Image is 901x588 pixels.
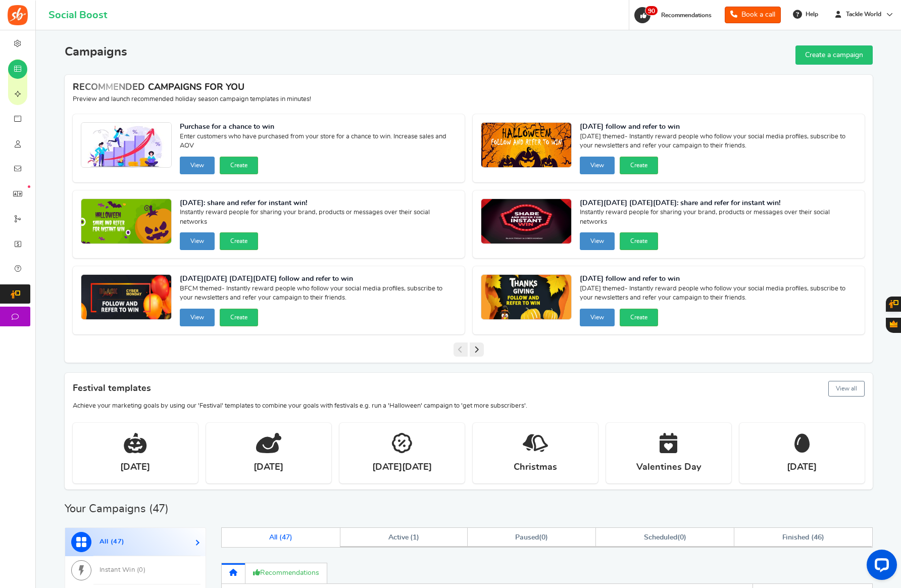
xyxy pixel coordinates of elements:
[580,232,615,250] button: View
[81,275,171,320] img: Recommended Campaigns
[481,275,571,320] img: Recommended Campaigns
[645,6,658,16] span: 90
[580,132,857,153] span: [DATE] themed- Instantly reward people who follow your social media profiles, subscribe to your n...
[580,284,857,305] span: [DATE] themed- Instantly reward people who follow your social media profiles, subscribe to your n...
[388,534,420,541] span: Active ( )
[73,379,865,399] h4: Festival templates
[180,284,457,305] span: BFCM themed- Instantly reward people who follow your social media profiles, subscribe to your new...
[73,402,865,411] p: Achieve your marketing goals by using our 'Festival' templates to combine your goals with festiva...
[789,6,823,22] a: Help
[269,534,292,541] span: All ( )
[28,185,30,188] em: New
[180,199,457,209] strong: [DATE]: share and refer for instant win!
[99,538,125,545] span: All ( )
[254,461,283,474] strong: [DATE]
[220,232,258,250] button: Create
[580,122,857,132] strong: [DATE] follow and refer to win
[48,10,107,21] h1: Social Boost
[541,534,545,541] span: 0
[120,461,150,474] strong: [DATE]
[828,381,865,397] button: View all
[787,461,817,474] strong: [DATE]
[814,534,822,541] span: 46
[644,534,686,541] span: ( )
[515,534,548,541] span: ( )
[220,309,258,326] button: Create
[514,461,557,474] strong: Christmas
[372,461,432,474] strong: [DATE][DATE]
[644,534,677,541] span: Scheduled
[580,199,857,209] strong: [DATE][DATE] [DATE][DATE]: share and refer for instant win!
[220,157,258,174] button: Create
[153,503,166,514] span: 47
[180,132,457,153] span: Enter customers who have purchased from your store for a chance to win. Increase sales and AOV
[580,208,857,228] span: Instantly reward people for sharing your brand, products or messages over their social networks
[661,12,712,18] span: Recommendations
[636,461,701,474] strong: Valentines Day
[580,157,615,174] button: View
[795,45,873,65] a: Create a campaign
[481,199,571,244] img: Recommended Campaigns
[8,5,28,25] img: Social Boost
[515,534,539,541] span: Paused
[886,318,901,333] button: Gratisfaction
[782,534,824,541] span: Finished ( )
[413,534,417,541] span: 1
[65,45,127,59] h2: Campaigns
[859,546,901,588] iframe: LiveChat chat widget
[180,157,215,174] button: View
[139,567,143,573] span: 0
[180,122,457,132] strong: Purchase for a chance to win
[99,567,146,573] span: Instant Win ( )
[73,95,865,104] p: Preview and launch recommended holiday season campaign templates in minutes!
[81,123,171,168] img: Recommended Campaigns
[633,7,717,23] a: 90 Recommendations
[113,538,122,545] span: 47
[180,309,215,326] button: View
[180,232,215,250] button: View
[842,10,885,19] span: Tackle World
[73,83,865,93] h4: RECOMMENDED CAMPAIGNS FOR YOU
[481,123,571,168] img: Recommended Campaigns
[282,534,290,541] span: 47
[890,320,897,327] span: Gratisfaction
[180,274,457,284] strong: [DATE][DATE] [DATE][DATE] follow and refer to win
[620,157,658,174] button: Create
[580,274,857,284] strong: [DATE] follow and refer to win
[81,199,171,244] img: Recommended Campaigns
[725,7,781,23] a: Book a call
[245,563,327,583] a: Recommendations
[803,10,818,19] span: Help
[65,504,169,514] h2: Your Campaigns ( )
[680,534,684,541] span: 0
[620,232,658,250] button: Create
[180,208,457,228] span: Instantly reward people for sharing your brand, products or messages over their social networks
[620,309,658,326] button: Create
[580,309,615,326] button: View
